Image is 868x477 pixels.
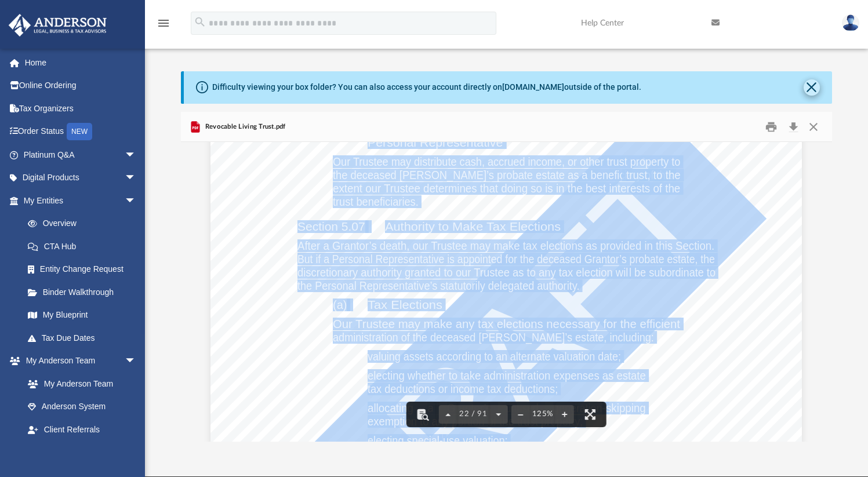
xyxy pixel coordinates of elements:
[297,267,628,278] span: discretionary authority granted to our Trustee as to any tax election wil
[16,372,142,395] a: My Anderson Team
[157,16,170,30] i: menu
[368,370,646,381] span: electing whether to take administration expenses as estate
[16,281,154,304] a: Binder Walkthrough
[368,351,621,362] span: valuing assets according to an alternate valuation date;
[8,189,154,212] a: My Entitiesarrow_drop_down
[16,395,148,418] a: Anderson System
[368,383,558,395] span: tax deductions or income tax deductions;
[333,196,419,207] span: trust beneficiaries.
[626,169,681,181] span: trust, to the
[410,402,435,427] button: Toggle findbar
[8,143,154,166] a: Platinum Q&Aarrow_drop_down
[333,183,680,194] span: extent our Trustee determines that doing so is in the best interests of the
[125,143,148,167] span: arrow_drop_down
[333,169,673,181] span: the deceased [PERSON_NAME]’s probate estate as a beneficiary of this
[212,81,641,93] div: Difficulty viewing your box folder? You can also access your account directly on outside of the p...
[606,402,646,414] span: skipping
[439,402,457,427] button: Previous page
[202,122,285,132] span: Revocable Living Trust.pdf
[157,22,170,30] a: menu
[16,212,154,235] a: Overview
[181,112,831,442] div: Preview
[333,332,654,343] span: administration of the deceased [PERSON_NAME]’s estate, including:
[297,221,365,232] span: Section 5.07
[368,402,413,414] span: allocating
[8,349,148,373] a: My Anderson Teamarrow_drop_down
[8,166,154,190] a: Digital Productsarrow_drop_down
[181,142,831,441] div: Document Viewer
[16,326,154,349] a: Tax Due Dates
[5,14,110,37] img: Anderson Advisors Platinum Portal
[8,74,154,97] a: Online Ordering
[297,253,715,265] span: But if a Personal Representative is appointed for the deceased Grantor’s probate estate, the
[368,435,440,446] span: electing special
[16,418,148,441] a: Client Referrals
[439,435,443,446] span: -
[578,402,603,427] button: Enter fullscreen
[385,221,561,232] span: Authority to Make Tax Elections
[16,258,154,281] a: Entity Change Request
[125,349,148,373] span: arrow_drop_down
[530,410,555,418] div: Current zoom level
[842,14,859,31] img: User Pic
[457,402,489,427] button: 22 / 91
[8,120,154,144] a: Order StatusNEW
[194,16,206,28] i: search
[502,82,564,92] a: [DOMAIN_NAME]
[803,118,824,136] button: Close
[67,123,92,140] div: NEW
[511,402,530,427] button: Zoom out
[783,118,804,136] button: Download
[181,142,831,441] div: File preview
[297,280,579,292] span: the Personal Representative’s statutorily delegated authority.
[333,156,680,168] span: Our Trustee may distribute cash, accrued income, or other trust property to
[16,235,154,258] a: CTA Hub
[457,410,489,418] span: 22 / 91
[629,267,716,278] span: l be subordinate to
[368,416,583,427] span: exemption to any portion of the trust property;
[8,97,154,120] a: Tax Organizers
[333,318,680,330] span: Our Trustee may make any tax elections necessary for the efficient
[16,304,148,327] a: My Blueprint
[125,166,148,190] span: arrow_drop_down
[489,402,508,427] button: Next page
[804,79,820,96] button: Close
[297,240,714,252] span: After a Grantor’s death, our Trustee may make tax elections as provided in this Section.
[443,435,508,446] span: use valuation;
[760,118,783,136] button: Print
[555,402,574,427] button: Zoom in
[125,189,148,213] span: arrow_drop_down
[333,299,347,311] span: (a)
[368,137,503,148] span: Personal Representative
[8,51,154,74] a: Home
[368,299,442,311] span: Tax Elections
